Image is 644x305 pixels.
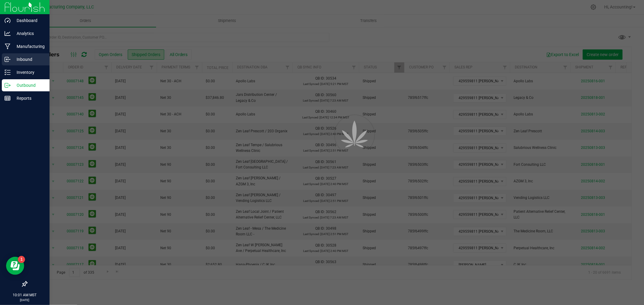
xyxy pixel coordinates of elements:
[6,257,24,275] iframe: Resource center
[5,30,11,36] inline-svg: Analytics
[18,256,25,263] iframe: Resource center unread badge
[11,17,47,24] p: Dashboard
[11,69,47,76] p: Inventory
[3,292,47,298] p: 10:01 AM MST
[11,30,47,37] p: Analytics
[11,56,47,63] p: Inbound
[5,43,11,49] inline-svg: Manufacturing
[11,95,47,102] p: Reports
[3,298,47,302] p: [DATE]
[5,82,11,88] inline-svg: Outbound
[5,17,11,24] inline-svg: Dashboard
[5,95,11,101] inline-svg: Reports
[5,56,11,62] inline-svg: Inbound
[5,69,11,75] inline-svg: Inventory
[11,43,47,50] p: Manufacturing
[11,82,47,89] p: Outbound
